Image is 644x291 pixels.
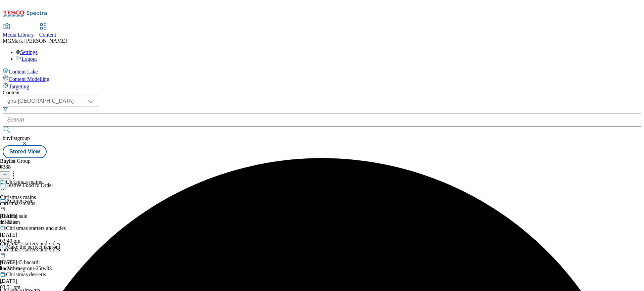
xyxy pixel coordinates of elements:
[9,69,38,75] span: Content Lake
[39,24,56,38] a: Content
[3,145,47,158] button: Stored View
[9,76,49,82] span: Content Modelling
[3,38,11,44] span: MG
[6,225,66,231] div: Christmas starters and sides
[3,113,641,127] input: Search
[9,84,29,89] span: Targeting
[3,106,8,112] svg: Search Filters
[11,38,67,44] span: Mark [PERSON_NAME]
[3,75,641,82] a: Content Modelling
[16,56,37,62] a: Logout
[3,32,34,38] span: Media Library
[39,32,56,38] span: Content
[3,24,34,38] a: Media Library
[16,49,38,55] a: Settings
[6,179,42,185] div: Christmas mains
[3,67,641,75] a: Content Lake
[3,82,641,90] a: Targeting
[6,272,46,278] div: Christmas desserts
[3,135,30,141] span: buylistgroup
[3,90,641,96] div: Content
